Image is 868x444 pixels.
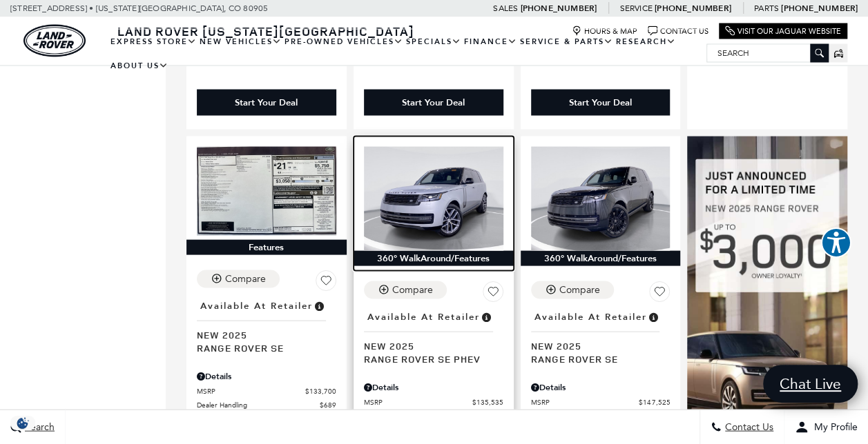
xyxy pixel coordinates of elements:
div: Compare [225,273,266,285]
a: Service & Parts [519,30,615,54]
div: Pricing Details - Range Rover SE [197,370,336,383]
span: Range Rover SE PHEV [364,352,493,365]
div: Features [186,240,347,255]
div: 360° WalkAround/Features [354,251,514,266]
span: Contact Us [722,421,773,433]
nav: Main Navigation [109,30,706,78]
span: Sales [493,3,518,13]
div: Start Your Deal [235,97,298,109]
span: $133,700 [305,386,336,396]
a: Dealer Handling $689 [197,400,336,410]
div: Compare [559,284,600,296]
a: Available at RetailerNew 2025Range Rover SE PHEV [364,307,503,365]
div: Start Your Deal [531,90,671,116]
span: Available at Retailer [200,299,313,314]
div: Compare [392,284,433,296]
a: land-rover [23,25,86,57]
span: Available at Retailer [534,310,647,325]
a: Pre-Owned Vehicles [283,30,405,54]
div: Start Your Deal [569,97,632,109]
button: Open user profile menu [784,410,868,444]
aside: Accessibility Help Desk [821,228,851,261]
section: Click to Open Cookie Consent Modal [7,416,39,430]
button: Explore your accessibility options [821,228,851,258]
a: Land Rover [US_STATE][GEOGRAPHIC_DATA] [109,23,423,39]
button: Save Vehicle [483,281,503,307]
a: Visit Our Jaguar Website [725,26,841,37]
span: Dealer Handling [197,400,320,410]
button: Compare Vehicle [197,270,280,288]
span: Vehicle is in stock and ready for immediate delivery. Due to demand, availability is subject to c... [480,310,492,325]
a: [STREET_ADDRESS] • [US_STATE][GEOGRAPHIC_DATA], CO 80905 [10,3,268,13]
a: Contact Us [648,26,708,37]
input: Search [707,45,828,61]
a: Research [615,30,677,54]
img: Land Rover [23,25,86,57]
span: New 2025 [364,339,493,352]
span: MSRP [531,397,639,407]
span: $689 [320,400,336,410]
div: Start Your Deal [197,90,336,116]
div: Pricing Details - Range Rover SE [531,381,671,394]
div: Start Your Deal [402,97,465,109]
span: $135,535 [472,397,503,407]
span: Range Rover SE [197,341,326,354]
span: Parts [754,3,779,13]
a: Available at RetailerNew 2025Range Rover SE [531,307,671,365]
img: Opt-Out Icon [7,416,39,430]
span: Range Rover SE [531,352,660,365]
div: Start Your Deal [364,90,503,116]
a: About Us [109,54,170,78]
a: Specials [405,30,463,54]
span: Available at Retailer [367,310,480,325]
a: Hours & Map [572,26,637,37]
a: [PHONE_NUMBER] [781,3,858,14]
a: New Vehicles [198,30,283,54]
a: [PHONE_NUMBER] [520,3,597,14]
img: 2025 LAND ROVER Range Rover SE PHEV [364,147,503,251]
button: Save Vehicle [316,270,336,296]
button: Save Vehicle [649,281,670,307]
a: Chat Live [763,365,858,403]
div: Pricing Details - Range Rover SE PHEV [364,381,503,394]
img: 2025 LAND ROVER Range Rover SE [197,147,336,236]
button: Compare Vehicle [364,281,447,299]
button: Compare Vehicle [531,281,614,299]
a: MSRP $135,535 [364,397,503,407]
a: MSRP $133,700 [197,386,336,396]
img: 2025 LAND ROVER Range Rover SE [531,147,671,251]
span: $147,525 [639,397,670,407]
span: MSRP [364,397,472,407]
a: EXPRESS STORE [109,30,198,54]
span: New 2025 [531,339,660,352]
span: My Profile [809,421,858,433]
a: MSRP $147,525 [531,397,671,407]
div: 360° WalkAround/Features [521,251,681,266]
a: Available at RetailerNew 2025Range Rover SE [197,296,336,354]
span: MSRP [197,386,305,396]
a: Finance [463,30,519,54]
span: Vehicle is in stock and ready for immediate delivery. Due to demand, availability is subject to c... [647,310,659,325]
span: Land Rover [US_STATE][GEOGRAPHIC_DATA] [117,23,414,39]
span: Service [619,3,652,13]
span: New 2025 [197,328,326,341]
span: Chat Live [773,374,848,393]
span: Vehicle is in stock and ready for immediate delivery. Due to demand, availability is subject to c... [313,299,325,314]
a: [PHONE_NUMBER] [655,3,731,14]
